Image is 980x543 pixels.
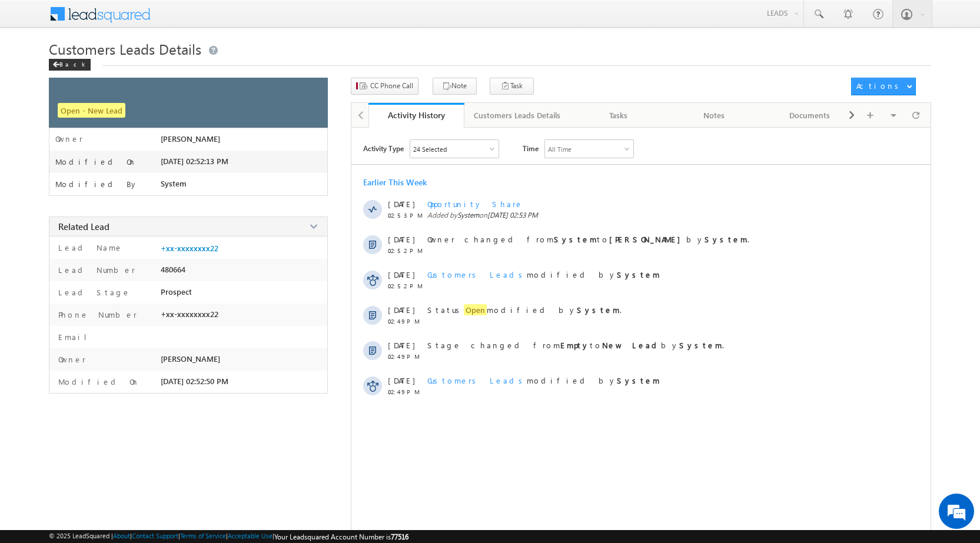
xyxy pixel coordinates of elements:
span: 02:52 PM [388,282,423,289]
div: Earlier This Week [363,176,427,188]
strong: [PERSON_NAME] [609,234,686,244]
label: Modified On [55,377,139,387]
label: Owner [55,134,83,144]
span: System [457,211,479,219]
span: [DATE] [388,269,414,279]
a: +xx-xxxxxxxx22 [161,244,218,253]
span: [DATE] [388,375,414,385]
div: Tasks [580,108,656,122]
div: All Time [548,145,572,153]
div: 24 Selected [413,145,447,153]
strong: System [577,305,620,315]
button: Task [490,78,534,95]
label: Modified By [55,179,138,189]
span: Opportunity Share [427,199,523,209]
span: 02:49 PM [388,318,423,325]
a: About [113,532,130,539]
strong: New Lead [602,340,661,350]
span: [DATE] [388,234,414,244]
label: Lead Stage [55,287,131,297]
div: Back [49,59,91,71]
span: [DATE] [388,199,414,209]
div: Actions [856,81,903,91]
strong: System [617,375,660,385]
span: Related Lead [58,221,109,232]
div: Activity History [377,109,456,121]
a: Customers Leads Details [464,103,571,128]
span: 77516 [391,532,408,541]
span: Open [464,304,487,315]
label: Lead Number [55,265,135,275]
span: Added by on [427,211,881,219]
div: Customers Leads Details [474,108,560,122]
span: [DATE] [388,305,414,315]
button: CC Phone Call [351,78,418,95]
span: 02:53 PM [388,212,423,219]
div: Documents [772,108,848,122]
span: +xx-xxxxxxxx22 [161,309,218,319]
span: CC Phone Call [370,81,413,91]
a: Terms of Service [180,532,226,539]
div: Owner Changed,Status Changed,Stage Changed,Source Changed,Notes & 19 more.. [410,140,499,158]
strong: System [679,340,722,350]
span: [PERSON_NAME] [161,354,220,364]
span: 02:49 PM [388,388,423,395]
span: Customers Leads Details [49,39,201,58]
a: Notes [667,103,763,128]
label: Lead Name [55,242,123,252]
strong: System [554,234,597,244]
label: Owner [55,354,86,364]
label: Modified On [55,157,137,166]
span: Activity Type [363,139,404,157]
a: Tasks [571,103,667,128]
span: 02:52 PM [388,247,423,254]
span: [DATE] 02:52:50 PM [161,377,228,386]
strong: System [705,234,748,244]
a: Acceptable Use [228,532,273,539]
span: [DATE] 02:53 PM [487,211,538,219]
span: © 2025 LeadSquared | | | | | [49,532,408,541]
span: Customers Leads [427,269,527,279]
label: Phone Number [55,309,137,319]
a: Documents [762,103,858,128]
span: modified by [427,269,660,279]
span: 480664 [161,265,185,274]
span: 02:49 PM [388,353,423,360]
span: Status modified by . [427,304,622,315]
span: Stage changed from to by . [427,340,724,350]
span: modified by [427,375,660,385]
div: Notes [676,108,752,122]
strong: Empty [560,340,590,350]
span: Time [523,139,539,157]
a: Contact Support [132,532,178,539]
strong: System [617,269,660,279]
span: Open - New Lead [58,103,125,118]
span: [DATE] 02:52:13 PM [161,156,228,166]
span: Customers Leads [427,375,527,385]
span: Prospect [161,287,192,297]
button: Note [433,78,477,95]
span: [PERSON_NAME] [161,134,220,144]
span: Owner changed from to by . [427,234,749,244]
span: [DATE] [388,340,414,350]
span: System [161,179,187,188]
label: Email [55,332,96,342]
a: Activity History [368,103,464,128]
span: Your Leadsquared Account Number is [274,532,408,541]
button: Actions [851,78,916,95]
